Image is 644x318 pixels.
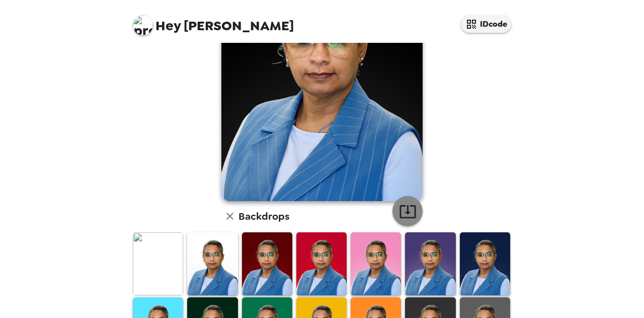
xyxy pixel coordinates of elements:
[133,232,183,295] img: Original
[155,17,181,35] span: Hey
[461,15,511,33] button: IDcode
[133,10,294,33] span: [PERSON_NAME]
[238,208,289,224] h6: Backdrops
[133,15,153,35] img: profile pic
